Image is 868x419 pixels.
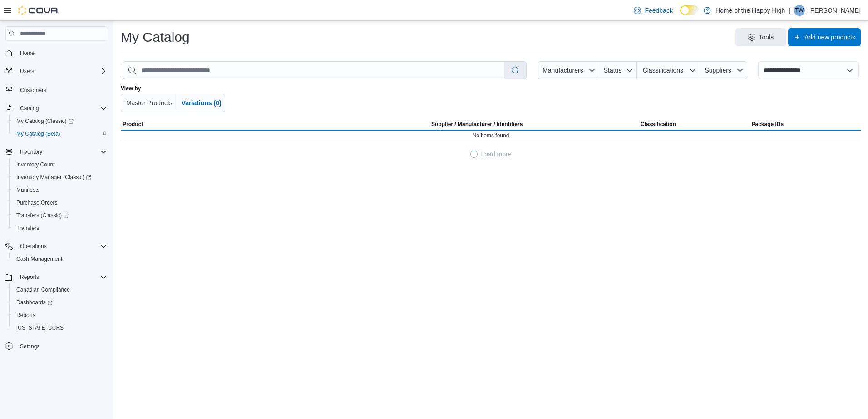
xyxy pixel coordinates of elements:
button: Master Products [121,94,178,112]
span: Inventory Count [13,159,107,170]
span: Canadian Compliance [13,284,107,295]
a: Dashboards [9,296,111,309]
a: Inventory Manager (Classic) [9,171,111,184]
img: Cova [18,6,59,15]
a: My Catalog (Classic) [13,116,77,127]
span: Package IDs [752,121,784,128]
span: Add new products [804,33,855,42]
span: Home [20,49,35,57]
button: Add new products [788,28,861,46]
button: Reports [2,271,111,283]
a: Transfers (Classic) [9,209,111,222]
span: Suppliers [705,67,731,74]
button: Catalog [2,102,111,115]
span: Washington CCRS [13,322,107,333]
span: Home [16,47,107,58]
span: Purchase Orders [13,197,107,208]
a: Home [16,48,38,58]
label: View by [121,85,141,92]
button: [US_STATE] CCRS [9,322,111,334]
span: Users [16,66,107,77]
p: | [789,5,790,16]
span: Transfers (Classic) [16,212,69,219]
span: No items found [473,132,509,139]
button: Reports [16,272,43,283]
button: Inventory [16,146,46,157]
span: Operations [20,243,47,250]
span: Reports [16,272,107,283]
span: Product [123,121,143,128]
span: Load more [481,150,512,159]
button: Transfers [9,222,111,234]
button: Manufacturers [538,61,599,79]
span: Classifications [643,67,683,74]
button: LoadingLoad more [467,145,515,163]
button: Customers [2,83,111,96]
span: Inventory Manager (Classic) [16,174,91,181]
a: My Catalog (Beta) [13,128,64,139]
button: Inventory [2,146,111,158]
button: Manifests [9,184,111,196]
nav: Complex example [5,43,107,376]
button: Variations (0) [178,94,225,112]
span: Cash Management [13,253,107,264]
a: Inventory Manager (Classic) [13,172,95,183]
span: Inventory [16,146,107,157]
a: Feedback [630,1,676,19]
button: Status [599,61,637,79]
span: Master Products [126,99,173,107]
a: Manifests [13,185,43,195]
button: Classifications [637,61,700,79]
span: Inventory [20,148,42,156]
span: My Catalog (Beta) [13,128,107,139]
a: Purchase Orders [13,197,61,208]
button: Home [2,46,111,59]
button: Operations [16,241,50,252]
span: Tools [759,33,774,42]
span: Dashboards [13,297,107,308]
button: Settings [2,340,111,353]
span: Canadian Compliance [16,286,70,293]
a: Dashboards [13,297,56,308]
p: [PERSON_NAME] [809,5,861,16]
span: Purchase Orders [16,199,58,206]
span: Catalog [20,105,39,112]
a: Transfers (Classic) [13,210,72,221]
span: Feedback [645,6,672,15]
h1: My Catalog [121,28,190,46]
div: Supplier / Manufacturer / Identifiers [431,121,523,128]
a: Cash Management [13,253,66,264]
span: Transfers [13,223,107,234]
button: Suppliers [700,61,747,79]
a: Canadian Compliance [13,284,74,295]
span: Customers [16,84,107,95]
span: Variations (0) [182,99,222,107]
a: Settings [16,341,43,352]
p: Home of the Happy High [715,5,785,16]
span: Operations [16,241,107,252]
button: Inventory Count [9,158,111,171]
a: Inventory Count [13,159,59,170]
span: [US_STATE] CCRS [16,324,64,331]
span: Settings [20,343,39,350]
a: My Catalog (Classic) [9,115,111,127]
button: Tools [735,28,786,46]
input: Dark Mode [680,5,699,15]
span: TW [795,5,804,16]
span: Dark Mode [680,15,681,15]
span: Dashboards [16,299,53,306]
button: Cash Management [9,253,111,265]
span: Status [604,67,622,74]
button: Purchase Orders [9,196,111,209]
span: Manufacturers [542,67,583,74]
span: Catalog [16,103,107,114]
span: My Catalog (Classic) [16,117,74,125]
span: My Catalog (Beta) [16,130,60,137]
span: Inventory Manager (Classic) [13,172,107,183]
a: [US_STATE] CCRS [13,322,67,333]
span: Transfers (Classic) [13,210,107,221]
div: Tim Weakley [794,5,805,16]
button: My Catalog (Beta) [9,127,111,140]
a: Customers [16,85,50,96]
a: Reports [13,310,39,321]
